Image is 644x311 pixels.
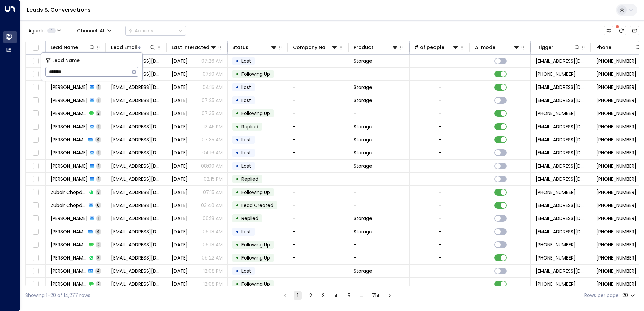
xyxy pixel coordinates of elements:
span: Storage [354,84,372,91]
span: Zuzanna Malek [51,136,86,143]
span: Replied [241,215,258,222]
span: 3 [96,255,101,261]
td: - [349,238,410,251]
div: • [236,186,239,198]
div: Product [354,43,398,51]
span: +447882759018 [596,202,636,209]
p: 07:35 AM [202,110,223,117]
span: leads@space-station.co.uk [536,149,586,156]
button: Archived Leads [630,26,639,35]
div: Lead Email [111,43,137,51]
span: zparry@btinternet.com [111,268,162,274]
button: Go to page 2 [307,291,315,300]
span: Following Up [241,281,270,287]
span: Following Up [241,189,270,196]
td: - [288,94,349,107]
span: Zubair Chopdat [51,202,87,209]
button: page 1 [294,291,302,300]
span: 4 [95,229,101,234]
td: - [288,146,349,159]
div: • [236,134,239,145]
td: - [288,120,349,133]
td: - [288,212,349,225]
span: 1 [96,97,101,103]
span: Toggle select row [31,109,40,118]
span: 1 [96,215,101,221]
td: - [288,225,349,238]
span: Lost [241,97,251,104]
span: +447872873441 [596,281,636,287]
button: Customize [604,26,613,35]
span: Lost [241,228,251,235]
p: 07:35 AM [202,136,223,143]
nav: pagination navigation [281,291,394,300]
div: Trigger [536,43,580,51]
span: 1 [96,84,101,90]
td: - [288,55,349,67]
span: Aug 27, 2025 [172,58,188,64]
p: 04:16 AM [202,149,223,156]
span: +447399559489 [536,71,576,77]
span: Lost [241,268,251,274]
div: • [236,226,239,237]
span: +447250212796 [596,84,636,91]
span: Toggle select row [31,280,40,288]
span: 2 [96,281,101,287]
td: - [288,278,349,290]
p: 07:25 AM [202,97,223,104]
div: Company Name [293,43,331,51]
span: Feb 15, 2025 [172,176,188,182]
div: • [236,95,239,106]
div: • [236,213,239,224]
span: Aug 21, 2025 [172,163,188,169]
span: 0 [95,202,101,208]
span: Storage [354,215,372,222]
span: Zuzanna Malek [51,123,88,130]
span: leads@space-station.co.uk [536,136,586,143]
button: Agents1 [25,26,63,35]
span: Storage [354,97,372,104]
div: Phone [596,43,641,51]
span: Toggle select row [31,175,40,183]
span: 1 [96,150,101,155]
td: - [288,238,349,251]
span: +447872873441 [596,268,636,274]
div: Last Interacted [172,43,217,51]
span: +447399559489 [596,71,636,77]
div: - [439,58,441,64]
div: Lead Name [51,43,95,51]
p: 06:18 AM [203,215,223,222]
span: zparry@btinternet.com [111,281,162,287]
span: Toggle select row [31,162,40,170]
span: 2 [96,242,101,247]
div: - [439,110,441,117]
td: - [288,81,349,94]
button: Go to next page [386,291,394,300]
span: Risa Douglas [51,97,88,104]
div: Trigger [536,43,553,51]
div: • [236,108,239,119]
span: ztresells48@gmail.com [111,241,162,248]
p: 02:15 PM [204,176,223,182]
span: Shelby Meyers [51,84,88,91]
span: Jul 13, 2025 [172,189,188,196]
span: Toggle select row [31,70,40,78]
div: - [439,97,441,104]
span: +447402684748 [536,241,576,248]
span: Storage [354,58,372,64]
span: +447882759018 [596,189,636,196]
td: - [349,186,410,199]
div: Actions [128,28,153,34]
span: Storage [354,228,372,235]
span: Aug 02, 2025 [172,110,188,117]
p: 12:08 PM [203,281,223,287]
td: - [288,265,349,277]
span: +447872873441 [536,281,576,287]
div: - [439,176,441,182]
span: Following Up [241,254,270,261]
span: leads@space-station.co.uk [536,202,586,209]
div: • [236,265,239,277]
span: +447935976355 [596,136,636,143]
span: Sep 12, 2025 [172,84,188,91]
label: Rows per page: [584,292,620,299]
